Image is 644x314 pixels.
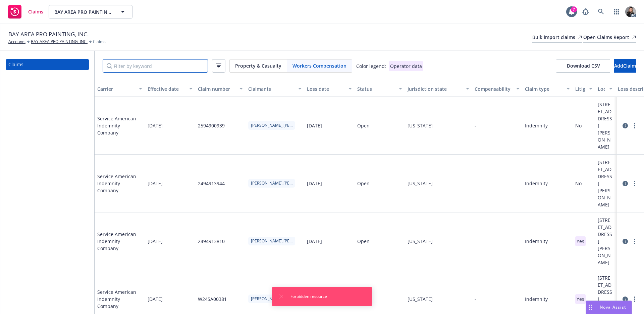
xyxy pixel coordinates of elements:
div: Open [357,122,370,129]
span: [DATE] [148,180,163,187]
a: Bulk import claims [532,32,582,43]
button: Status [355,81,405,97]
span: Property & Casualty [235,62,281,69]
div: Operator data [389,61,423,71]
div: [STREET_ADDRESS][PERSON_NAME] [598,217,612,266]
span: Download CSV [567,63,600,69]
div: Drag to move [586,301,594,314]
p: Yes [575,236,586,246]
span: Forbidden resource [290,293,327,300]
div: Claims [8,59,23,70]
span: Service American Indemnity Company [97,115,142,136]
a: more [631,295,639,303]
span: [PERSON_NAME] [251,296,282,302]
span: [DATE] [148,296,163,303]
div: Status [357,85,395,92]
span: Claims [93,39,106,45]
div: Open [357,180,370,187]
div: W24SA00381 [198,296,227,303]
span: Yes [575,238,586,244]
div: Litigated [575,85,585,92]
a: Claims [6,59,89,70]
div: - [475,238,476,245]
div: [DATE] [307,238,322,245]
p: Yes [575,294,586,304]
button: BAY AREA PRO PAINTING, INC. [49,5,132,18]
span: Yes [575,296,586,302]
div: - [475,180,476,187]
div: Claim type [525,85,562,92]
img: photo [625,6,636,17]
span: BAY AREA PRO PAINTING, INC. [54,8,112,15]
button: AddClaim [614,59,636,73]
a: more [631,122,639,130]
button: Compensability [472,81,522,97]
span: [PERSON_NAME],[PERSON_NAME] [251,180,292,186]
a: Report a Bug [579,5,592,18]
div: Claim number [198,85,235,92]
div: - [475,122,476,129]
button: Claim number [195,81,246,97]
a: Search [594,5,608,18]
div: Indemnity [525,180,548,187]
div: Claimants [248,85,294,92]
div: No [575,180,582,187]
div: 2494913944 [198,180,225,187]
div: [US_STATE] [408,238,433,245]
div: 7 [571,6,577,12]
div: 2594900939 [198,122,225,129]
button: Litigated [573,81,595,97]
div: Loss date [307,85,344,92]
div: Effective date [148,85,185,92]
div: Carrier [97,85,135,92]
div: [US_STATE] [408,122,433,129]
button: Dismiss notification [277,292,285,301]
button: Loss date [304,81,355,97]
span: Add Claim [614,63,636,69]
span: Claims [28,9,43,14]
span: [DATE] [148,122,163,129]
button: Jurisdiction state [405,81,472,97]
span: Service American Indemnity Company [97,231,142,252]
div: [US_STATE] [408,180,433,187]
div: Indemnity [525,238,548,245]
div: Location [598,85,605,92]
div: 2494913810 [198,238,225,245]
button: Claim type [522,81,573,97]
div: [STREET_ADDRESS][PERSON_NAME] [598,101,612,150]
div: Bulk import claims [532,32,582,42]
a: BAY AREA PRO PAINTING, INC. [31,39,88,45]
div: Open Claims Report [583,32,636,42]
button: Download CSV [556,59,610,73]
div: Jurisdiction state [408,85,462,92]
span: BAY AREA PRO PAINTING, INC. [8,30,89,39]
span: Service American Indemnity Company [97,288,142,310]
div: [STREET_ADDRESS][PERSON_NAME] [598,159,612,208]
span: [DATE] [148,238,163,245]
div: Indemnity [525,296,548,303]
div: Compensability [475,85,512,92]
button: Claimants [246,81,304,97]
span: [PERSON_NAME],[PERSON_NAME] [251,238,292,244]
div: Color legend: [356,63,386,70]
button: Nova Assist [586,301,632,314]
span: Service American Indemnity Company [97,173,142,194]
a: Open Claims Report [583,32,636,43]
div: [DATE] [307,180,322,187]
a: Switch app [610,5,623,18]
div: No [575,122,582,129]
a: more [631,180,639,188]
span: Nova Assist [600,304,626,310]
a: Accounts [8,39,25,45]
input: Filter by keyword [103,59,208,73]
button: Location [595,81,615,97]
div: Open [357,238,370,245]
a: more [631,237,639,245]
button: Carrier [95,81,145,97]
div: - [475,296,476,303]
span: [PERSON_NAME],[PERSON_NAME] [251,122,292,128]
div: [DATE] [307,122,322,129]
div: [US_STATE] [408,296,433,303]
span: Workers Compensation [292,62,346,69]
